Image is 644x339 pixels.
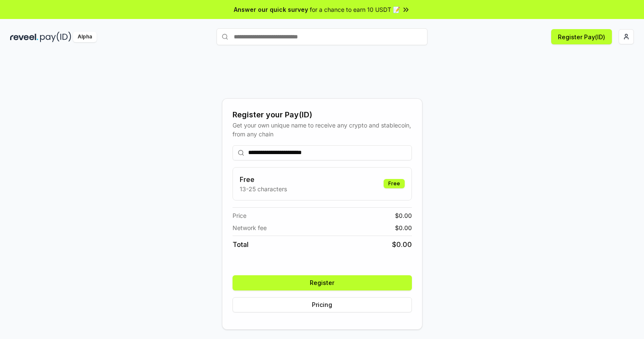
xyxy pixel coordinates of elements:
[240,174,287,184] h3: Free
[395,223,412,232] span: $ 0.00
[233,223,267,232] span: Network fee
[240,184,287,193] p: 13-25 characters
[10,32,38,42] img: reveel_dark
[233,109,412,121] div: Register your Pay(ID)
[233,239,249,250] span: Total
[233,121,412,138] div: Get your own unique name to receive any crypto and stablecoin, from any chain
[310,5,400,14] span: for a chance to earn 10 USDT 📝
[392,239,412,250] span: $ 0.00
[233,297,412,312] button: Pricing
[73,32,97,42] div: Alpha
[234,5,308,14] span: Answer our quick survey
[233,275,412,290] button: Register
[395,211,412,220] span: $ 0.00
[384,179,405,188] div: Free
[233,211,246,220] span: Price
[551,29,612,44] button: Register Pay(ID)
[40,32,71,42] img: pay_id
